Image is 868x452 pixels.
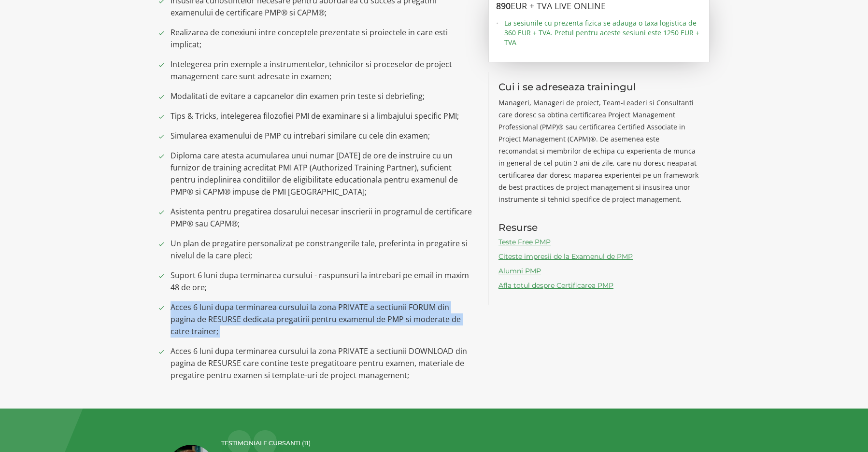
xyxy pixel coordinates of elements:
[171,130,474,142] span: Simularea examenului de PMP cu intrebari similare cu cele din examen;
[171,269,474,294] span: Suport 6 luni dupa terminarea cursului - raspunsuri la intrebari pe email in maxim 48 de ore;
[171,58,474,83] span: Intelegerea prin exemple a instrumentelor, tehnicilor si proceselor de project management care su...
[171,150,474,198] span: Diploma care atesta acumularea unui numar [DATE] de ore de instruire cu un furnizor de training a...
[498,82,700,92] h3: Cui i se adreseaza trainingul
[171,110,474,122] span: Tips & Tricks, intelegerea filozofiei PMI de examinare si a limbajului specific PMI;
[221,440,707,447] h4: TESTIMONIALE CURSANTI (11)
[498,222,700,233] h3: Resurse
[504,18,702,47] span: La sesiunile cu prezenta fizica se adauga o taxa logistica de 360 EUR + TVA. Pretul pentru aceste...
[171,345,474,381] span: Acces 6 luni dupa terminarea cursului la zona PRIVATE a sectiunii DOWNLOAD din pagina de RESURSE ...
[498,281,613,290] a: Afla totul despre Certificarea PMP
[171,206,474,230] span: Asistenta pentru pregatirea dosarului necesar inscrierii in programul de certificare PMP® sau CAPM®;
[171,27,474,51] span: Realizarea de conexiuni intre conceptele prezentate si proiectele in care esti implicat;
[498,252,633,261] a: Citeste impresii de la Examenul de PMP
[498,267,541,275] a: Alumni PMP
[496,1,702,11] h3: 890
[498,97,700,205] p: Manageri, Manageri de proiect, Team-Leaderi si Consultanti care doresc sa obtina certificarea Pro...
[171,238,474,262] span: Un plan de pregatire personalizat pe constrangerile tale, preferinta in pregatire si nivelul de l...
[171,301,474,338] span: Acces 6 luni dupa terminarea cursului la zona PRIVATE a sectiunii FORUM din pagina de RESURSE ded...
[498,238,551,246] a: Teste Free PMP
[171,90,474,102] span: Modalitati de evitare a capcanelor din examen prin teste si debriefing;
